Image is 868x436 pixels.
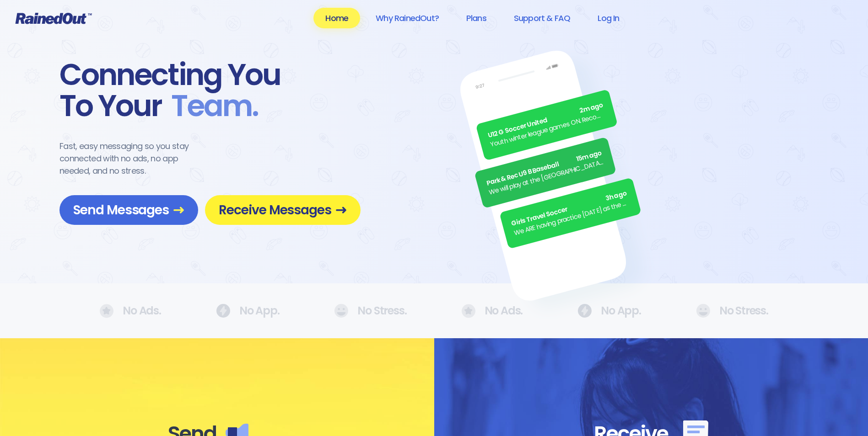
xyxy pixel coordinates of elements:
[577,304,641,318] div: No App.
[575,148,603,164] span: 15m ago
[577,304,592,318] img: No Ads.
[205,195,361,225] a: Receive Messages
[100,304,113,318] img: No Ads.
[313,8,360,28] a: Home
[485,148,603,188] div: Park & Rec U9 B Baseball
[59,59,361,122] div: Connecting You To Your
[59,195,198,225] a: Send Messages
[454,8,498,28] a: Plans
[513,198,631,238] div: We ARE having practice [DATE] as the sun is finally out.
[696,304,768,318] div: No Stress.
[219,202,347,218] span: Receive Messages
[487,101,604,141] div: U12 G Soccer United
[59,140,206,177] div: Fast, easy messaging so you stay connected with no ads, no app needed, and no stress.
[604,189,628,204] span: 3h ago
[586,8,631,28] a: Log In
[511,189,628,229] div: Girls Travel Soccer
[73,202,184,218] span: Send Messages
[100,304,161,318] div: No Ads.
[462,304,475,318] img: No Ads.
[488,157,605,197] div: We will play at the [GEOGRAPHIC_DATA]. Wear white, be at the field by 5pm.
[364,8,451,28] a: Why RainedOut?
[490,110,607,150] div: Youth winter league games ON. Recommend running shoes/sneakers for players as option for footwear.
[696,304,710,318] img: No Ads.
[579,101,604,116] span: 2m ago
[162,90,258,122] span: Team .
[502,8,582,28] a: Support & FAQ
[462,304,523,318] div: No Ads.
[216,304,280,318] div: No App.
[216,304,230,318] img: No Ads.
[334,304,348,318] img: No Ads.
[334,304,406,318] div: No Stress.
